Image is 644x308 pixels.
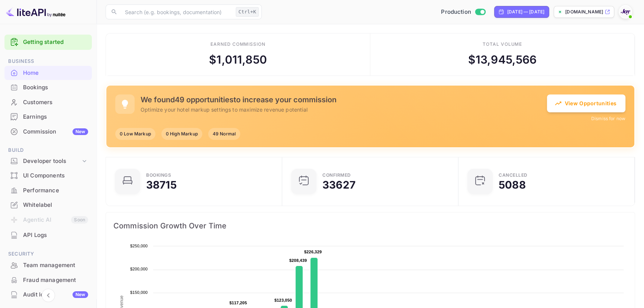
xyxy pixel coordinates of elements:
img: With Joy [619,6,631,18]
a: Audit logsNew [4,288,92,301]
div: CommissionNew [4,125,92,139]
div: $ 13,945,566 [468,51,537,68]
div: Bookings [23,83,88,92]
a: Getting started [23,38,88,46]
div: Ctrl+K [236,7,259,17]
div: New [73,291,88,298]
span: Security [4,250,92,258]
button: Collapse navigation [42,289,55,302]
div: Confirmed [322,173,351,177]
text: $123,050 [274,298,292,302]
div: 33627 [322,180,355,190]
div: UI Components [23,171,88,180]
div: Home [4,66,92,80]
div: 5088 [499,180,526,190]
div: Commission [23,128,88,136]
div: API Logs [23,231,88,240]
text: $150,000 [130,290,148,295]
div: Developer tools [4,155,92,168]
text: $226,329 [304,250,322,254]
a: Customers [4,95,92,109]
div: New [73,128,88,135]
a: Whitelabel [4,198,92,212]
div: CANCELLED [499,173,528,177]
div: UI Components [4,169,92,183]
div: Performance [4,183,92,198]
a: API Logs [4,228,92,242]
a: Bookings [4,80,92,94]
div: [DATE] — [DATE] [507,9,544,15]
div: Whitelabel [4,198,92,212]
div: Total volume [483,41,522,48]
span: Production [441,8,471,16]
text: $250,000 [130,244,148,248]
text: $117,205 [229,301,247,305]
p: Optimize your hotel markup settings to maximize revenue potential [141,106,547,113]
h5: We found 49 opportunities to increase your commission [141,95,547,104]
div: Audit logsNew [4,288,92,302]
div: Bookings [146,173,171,177]
div: API Logs [4,228,92,243]
div: Customers [23,98,88,107]
button: View Opportunities [547,94,625,112]
a: Fraud management [4,273,92,287]
div: Fraud management [4,273,92,288]
div: Earnings [23,113,88,121]
text: $200,000 [130,267,148,271]
div: Team management [23,261,88,270]
div: Home [23,69,88,77]
div: Earnings [4,110,92,124]
span: Build [4,146,92,154]
span: 49 Normal [208,131,240,137]
div: Getting started [4,35,92,50]
text: $208,439 [289,258,307,263]
div: Whitelabel [23,201,88,209]
img: LiteAPI logo [6,6,65,18]
button: Dismiss for now [591,115,625,122]
div: Audit logs [23,291,88,299]
div: Team management [4,258,92,273]
a: Home [4,66,92,80]
div: 38715 [146,180,177,190]
input: Search (e.g. bookings, documentation) [120,4,233,19]
span: 0 Low Markup [115,131,155,137]
a: Earnings [4,110,92,123]
div: Fraud management [23,276,88,285]
span: 0 High Markup [161,131,202,137]
div: Developer tools [23,157,81,166]
div: Earned commission [210,41,265,48]
p: [DOMAIN_NAME] [565,9,603,15]
a: Team management [4,258,92,272]
div: Performance [23,186,88,195]
span: Commission Growth Over Time [113,220,627,232]
a: CommissionNew [4,125,92,138]
a: UI Components [4,169,92,182]
div: $ 1,011,850 [209,51,267,68]
div: Customers [4,95,92,110]
div: Switch to Sandbox mode [438,8,488,16]
a: Performance [4,183,92,197]
div: Bookings [4,80,92,95]
span: Business [4,57,92,65]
